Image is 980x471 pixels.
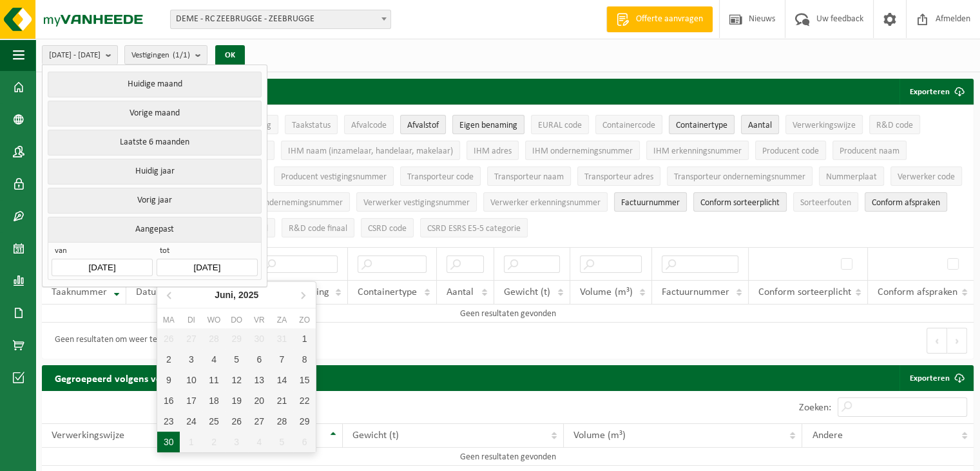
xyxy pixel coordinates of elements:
[248,328,271,349] div: 30
[840,146,899,156] span: Producent naam
[452,115,524,134] button: Eigen benamingEigen benaming: Activate to sort
[800,198,851,208] span: Sorteerfouten
[363,198,470,208] span: Verwerker vestigingsnummer
[226,411,248,432] div: 26
[483,192,608,212] button: Verwerker erkenningsnummerVerwerker erkenningsnummer: Activate to sort
[755,141,826,160] button: Producent codeProducent code: Activate to sort
[293,328,316,349] div: 1
[136,287,164,297] span: Datum
[351,121,387,130] span: Afvalcode
[293,314,316,326] div: zo
[48,188,261,214] button: Vorig jaar
[595,115,662,134] button: ContainercodeContainercode: Activate to sort
[180,411,202,432] div: 24
[271,349,293,370] div: 7
[927,328,947,354] button: Previous
[494,172,564,182] span: Transporteur naam
[293,432,316,452] div: 6
[131,46,190,65] span: Vestigingen
[202,328,225,349] div: 28
[674,172,805,182] span: Transporteur ondernemingsnummer
[215,45,245,66] button: OK
[202,314,225,326] div: wo
[420,218,528,237] button: CSRD ESRS E5-5 categorieCSRD ESRS E5-5 categorie: Activate to sort
[282,218,354,237] button: R&D code finaalR&amp;D code finaal: Activate to sort
[602,121,655,130] span: Containercode
[614,192,687,212] button: FactuurnummerFactuurnummer: Activate to sort
[872,198,940,208] span: Conform afspraken
[202,411,225,432] div: 25
[157,349,180,370] div: 2
[676,121,727,130] span: Containertype
[281,141,460,160] button: IHM naam (inzamelaar, handelaar, makelaar)IHM naam (inzamelaar, handelaar, makelaar): Activate to...
[248,390,271,411] div: 20
[525,141,640,160] button: IHM ondernemingsnummerIHM ondernemingsnummer: Activate to sort
[580,287,632,297] span: Volume (m³)
[271,314,293,326] div: za
[653,146,742,156] span: IHM erkenningsnummer
[124,45,207,65] button: Vestigingen(1/1)
[799,403,831,413] label: Zoeken:
[226,370,248,390] div: 12
[226,314,248,326] div: do
[352,430,399,441] span: Gewicht (t)
[621,198,680,208] span: Factuurnummer
[271,411,293,432] div: 28
[890,166,962,186] button: Verwerker codeVerwerker code: Activate to sort
[281,172,387,182] span: Producent vestigingsnummer
[793,121,856,130] span: Verwerkingswijze
[226,328,248,349] div: 29
[407,172,474,182] span: Transporteur code
[826,172,877,182] span: Nummerplaat
[292,121,331,130] span: Taakstatus
[869,115,920,134] button: R&D codeR&amp;D code: Activate to sort
[271,390,293,411] div: 21
[220,198,343,208] span: Verwerker ondernemingsnummer
[171,10,390,28] span: DEME - RC ZEEBRUGGE - ZEEBRUGGE
[947,328,967,354] button: Next
[271,328,293,349] div: 31
[898,172,955,182] span: Verwerker code
[52,287,107,297] span: Taaknummer
[42,365,239,390] h2: Gegroepeerd volgens verwerkingswijze
[238,290,258,299] i: 2025
[490,198,600,208] span: Verwerker erkenningsnummer
[474,146,512,156] span: IHM adres
[48,329,281,352] div: Geen resultaten om weer te geven (gefilterd uit 14 resultaten)
[358,287,417,297] span: Containertype
[248,314,271,326] div: vr
[531,115,589,134] button: EURAL codeEURAL code: Activate to sort
[180,390,202,411] div: 17
[180,432,202,452] div: 1
[42,45,118,65] button: [DATE] - [DATE]
[368,224,407,234] span: CSRD code
[899,79,972,105] button: Exporteren
[202,370,225,390] div: 11
[293,349,316,370] div: 8
[832,141,907,160] button: Producent naamProducent naam: Activate to sort
[878,287,957,297] span: Conform afspraken
[504,287,550,297] span: Gewicht (t)
[157,432,180,452] div: 30
[170,10,391,29] span: DEME - RC ZEEBRUGGE - ZEEBRUGGE
[288,146,453,156] span: IHM naam (inzamelaar, handelaar, makelaar)
[793,192,858,212] button: SorteerfoutenSorteerfouten: Activate to sort
[248,432,271,452] div: 4
[700,198,780,208] span: Conform sorteerplicht
[361,218,414,237] button: CSRD codeCSRD code: Activate to sort
[49,46,101,65] span: [DATE] - [DATE]
[48,130,261,155] button: Laatste 6 maanden
[693,192,787,212] button: Conform sorteerplicht : Activate to sort
[157,314,180,326] div: ma
[48,217,261,242] button: Aangepast
[48,159,261,185] button: Huidig jaar
[400,166,481,186] button: Transporteur codeTransporteur code: Activate to sort
[42,448,974,466] td: Geen resultaten gevonden
[762,146,819,156] span: Producent code
[226,349,248,370] div: 5
[459,121,517,130] span: Eigen benaming
[274,166,394,186] button: Producent vestigingsnummerProducent vestigingsnummer: Activate to sort
[633,13,706,26] span: Offerte aanvragen
[271,432,293,452] div: 5
[606,6,713,32] a: Offerte aanvragen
